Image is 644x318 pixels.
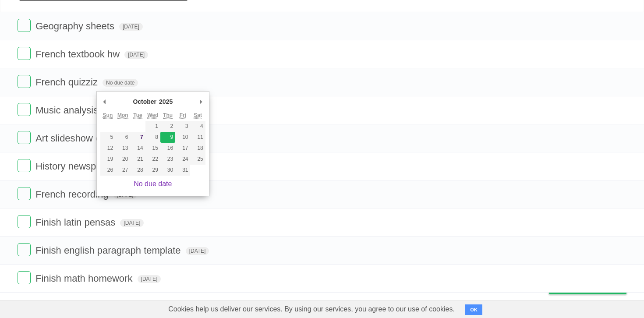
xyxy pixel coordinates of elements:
[18,187,31,200] label: Done
[18,131,31,144] label: Done
[119,23,143,31] span: [DATE]
[18,103,31,116] label: Done
[158,95,174,108] div: 2025
[100,154,115,165] button: 19
[100,132,115,143] button: 5
[197,95,205,108] button: Next Month
[160,143,175,154] button: 16
[100,143,115,154] button: 12
[145,121,160,132] button: 1
[160,165,175,176] button: 30
[190,154,205,165] button: 25
[160,154,175,165] button: 23
[115,165,130,176] button: 27
[35,105,132,116] span: Music analysis project
[18,271,31,284] label: Done
[180,112,186,119] abbr: Friday
[117,112,128,119] abbr: Monday
[35,273,134,284] span: Finish math homework
[100,95,109,108] button: Previous Month
[130,165,145,176] button: 28
[120,219,144,227] span: [DATE]
[186,247,209,255] span: [DATE]
[145,132,160,143] button: 8
[18,47,31,60] label: Done
[175,132,190,143] button: 10
[175,121,190,132] button: 3
[190,132,205,143] button: 11
[175,165,190,176] button: 31
[175,143,190,154] button: 17
[145,165,160,176] button: 29
[103,112,113,119] abbr: Sunday
[35,133,165,144] span: Art slideshow on photography
[131,95,158,108] div: October
[138,275,161,283] span: [DATE]
[115,154,130,165] button: 20
[35,217,117,228] span: Finish latin pensas
[130,132,145,143] button: 7
[35,189,110,200] span: French recording
[160,132,175,143] button: 9
[35,21,117,32] span: Geography sheets
[18,19,31,32] label: Done
[18,159,31,172] label: Done
[18,215,31,228] label: Done
[147,112,158,119] abbr: Wednesday
[35,77,100,88] span: French quizziz
[465,304,482,315] button: OK
[160,121,175,132] button: 2
[145,154,160,165] button: 22
[35,49,122,60] span: French textbook hw
[115,132,130,143] button: 6
[133,112,142,119] abbr: Tuesday
[130,154,145,165] button: 21
[190,121,205,132] button: 4
[124,51,148,59] span: [DATE]
[35,245,183,256] span: Finish english paragraph template
[194,112,202,119] abbr: Saturday
[18,75,31,88] label: Done
[103,79,138,87] span: No due date
[18,243,31,256] label: Done
[115,143,130,154] button: 13
[159,300,464,318] span: Cookies help us deliver our services. By using our services, you agree to our use of cookies.
[163,112,173,119] abbr: Thursday
[35,161,117,172] span: History newspaper
[134,180,172,187] a: No due date
[190,143,205,154] button: 18
[145,143,160,154] button: 15
[567,279,622,294] span: Buy me a coffee
[100,165,115,176] button: 26
[175,154,190,165] button: 24
[130,143,145,154] button: 14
